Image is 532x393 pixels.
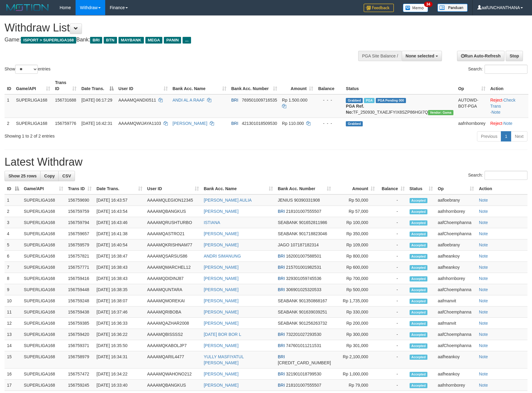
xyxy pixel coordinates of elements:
td: - [377,284,407,295]
td: aafnhornborey [435,273,476,284]
td: AAAAMQBISSSS2 [145,329,201,340]
td: 156759690 [66,194,94,206]
td: Rp 300,000 [333,329,377,340]
span: Copy 901718823046 to clipboard [299,231,327,236]
span: BRI [278,276,285,281]
td: 14 [5,340,21,351]
span: BRI [278,254,285,258]
span: 34 [424,2,432,7]
a: Note [479,343,488,348]
a: [PERSON_NAME] AULIA [204,198,252,203]
td: aafnhornborey [435,206,476,217]
span: Accepted [410,232,428,237]
td: - [377,273,407,284]
span: Accepted [410,332,428,337]
td: [DATE] 16:40:54 [94,239,145,251]
td: AAAAMQARIL4477 [145,351,201,369]
td: SUPERLIGA168 [21,228,66,239]
td: SUPERLIGA168 [21,284,66,295]
th: Balance [316,77,343,94]
th: Balance: activate to sort column ascending [377,183,407,194]
th: Op: activate to sort column ascending [456,77,488,94]
td: AUTOWD-BOT-PGA [456,94,488,118]
td: SUPERLIGA168 [21,295,66,307]
td: AAAAMQKABOLJP7 [145,340,201,351]
span: Accepted [410,254,428,259]
td: 156759794 [66,217,94,228]
span: AAAAMQANDI0511 [118,98,156,102]
td: AAAAMQUNTARA [145,284,201,295]
span: ISPORT > SUPERLIGA168 [21,37,76,44]
td: 1 [5,194,21,206]
span: JENIUS [278,198,293,203]
td: [DATE] 16:38:07 [94,295,145,307]
td: Rp 200,000 [333,318,377,329]
span: CSV [62,174,71,178]
h1: Latest Withdraw [5,156,527,168]
a: Note [479,242,488,247]
th: Bank Acc. Name: activate to sort column ascending [201,183,275,194]
span: Marked by aafromsomean [364,98,375,103]
span: Accepted [410,321,428,326]
a: Note [479,287,488,292]
a: Copy [40,171,59,181]
a: Note [479,332,488,337]
td: Rp 330,000 [333,307,377,318]
a: [PERSON_NAME] [204,298,238,303]
td: AAAAMQDIDINJ87 [145,273,201,284]
td: [DATE] 16:38:35 [94,284,145,295]
td: Rp 500,000 [333,284,377,295]
td: AAAAMQAZHAR2008 [145,318,201,329]
th: Status [343,77,456,94]
div: - - - [318,97,341,103]
th: ID [5,77,14,94]
input: Search: [485,171,527,180]
a: Note [479,310,488,314]
td: 156757472 [66,369,94,380]
td: [DATE] 16:41:38 [94,228,145,239]
td: - [377,239,407,251]
a: Note [479,209,488,214]
td: SUPERLIGA168 [14,94,53,118]
td: AAAAMQSARSUS86 [145,251,201,262]
th: Game/API: activate to sort column ascending [14,77,53,94]
td: AAAAMQKRISHNAM77 [145,239,201,251]
span: SEABANK [278,220,298,225]
span: SEABANK [278,298,298,303]
td: aafChoemphanna [435,307,476,318]
a: [PERSON_NAME] [204,321,238,326]
a: [PERSON_NAME] [204,276,238,281]
th: Trans ID: activate to sort column ascending [53,77,79,94]
td: aafChoemphanna [435,228,476,239]
td: aafheankoy [435,251,476,262]
span: Copy [44,174,55,178]
td: 156757821 [66,251,94,262]
a: Note [479,298,488,303]
td: Rp 700,000 [333,273,377,284]
span: Copy 901639039251 to clipboard [299,310,327,314]
span: [DATE] 06:17:29 [81,98,112,102]
td: SUPERLIGA168 [21,369,66,380]
span: PANIN [164,37,181,44]
td: 156759420 [66,329,94,340]
a: Note [479,231,488,236]
td: - [377,307,407,318]
span: 156759776 [55,121,76,126]
td: SUPERLIGA168 [21,194,66,206]
td: 13 [5,329,21,340]
a: Check Trans [490,98,515,109]
a: [PERSON_NAME] [204,209,238,214]
th: Bank Acc. Name: activate to sort column ascending [170,77,229,94]
img: MOTION_logo.png [5,3,50,12]
span: SEABANK [278,321,298,326]
a: Note [479,265,488,270]
td: [DATE] 16:43:57 [94,194,145,206]
span: BRI [231,121,238,126]
td: AAAAMQLEGION12345 [145,194,201,206]
a: Note [479,198,488,203]
span: BRI [278,343,285,348]
td: 156758979 [66,351,94,369]
td: AAAAMQASTRO21 [145,228,201,239]
td: - [377,217,407,228]
span: Copy 631101003443507 to clipboard [278,360,331,365]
